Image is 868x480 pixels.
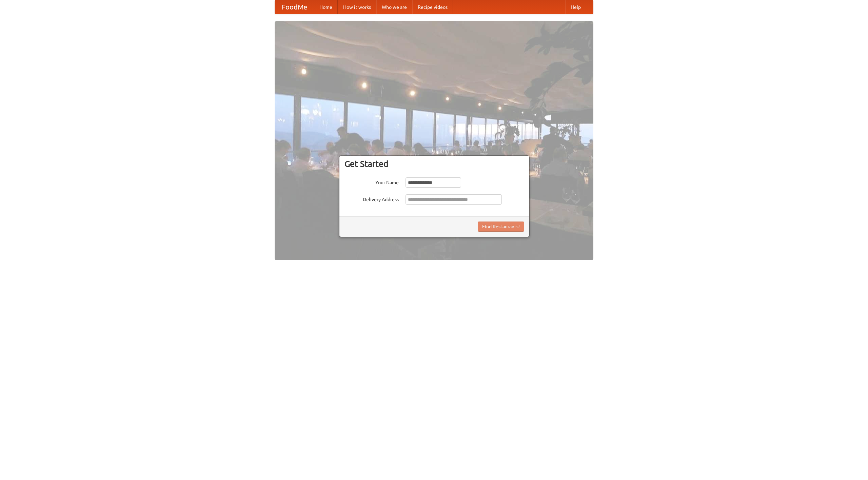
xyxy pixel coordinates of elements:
a: Who we are [376,0,412,14]
a: Help [565,0,586,14]
a: How it works [338,0,376,14]
button: Find Restaurants! [478,222,524,232]
a: Home [314,0,338,14]
label: Your Name [344,177,399,186]
h3: Get Started [344,159,524,169]
a: Recipe videos [412,0,453,14]
a: FoodMe [275,0,314,14]
label: Delivery Address [344,194,399,203]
